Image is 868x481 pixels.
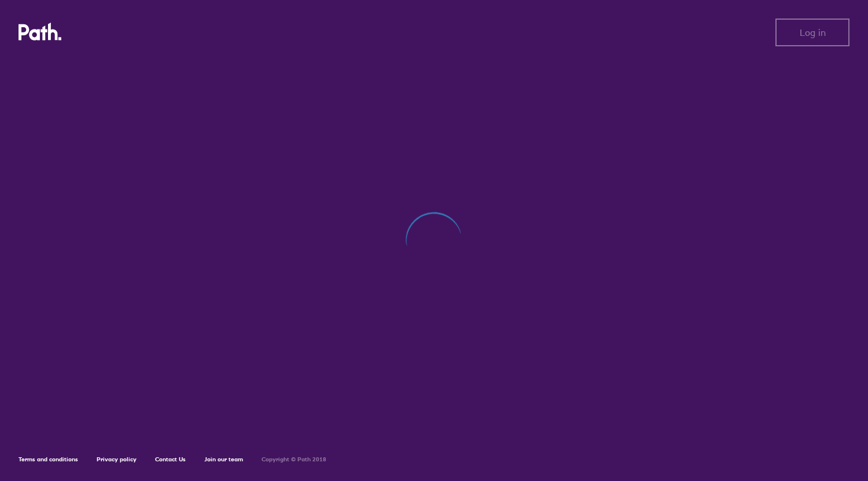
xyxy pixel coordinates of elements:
[97,456,137,463] a: Privacy policy
[204,456,243,463] a: Join our team
[262,456,326,463] h6: Copyright © Path 2018
[775,19,849,46] button: Log in
[155,456,186,463] a: Contact Us
[19,456,78,463] a: Terms and conditions
[800,27,826,38] span: Log in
